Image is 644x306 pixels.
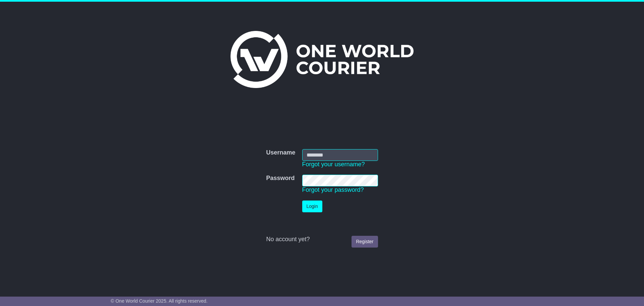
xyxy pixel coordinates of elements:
div: No account yet? [266,236,378,243]
a: Register [352,236,378,248]
img: One World [230,31,414,88]
a: Forgot your password? [302,186,364,193]
label: Username [266,149,295,157]
a: Forgot your username? [302,161,365,168]
span: © One World Courier 2025. All rights reserved. [111,298,208,304]
label: Password [266,175,294,182]
button: Login [302,201,322,212]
